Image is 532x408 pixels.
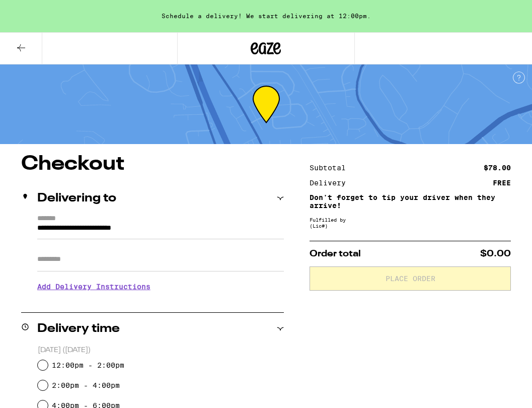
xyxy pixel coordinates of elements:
span: Place Order [386,275,435,282]
label: 12:00pm - 2:00pm [52,361,124,369]
div: Fulfilled by (Lic# ) [310,217,511,229]
h3: Add Delivery Instructions [37,275,284,298]
p: [DATE] ([DATE]) [38,346,284,355]
div: Subtotal [310,164,353,171]
button: Place Order [310,266,511,291]
h2: Delivery time [37,323,120,335]
p: We'll contact you at [PHONE_NUMBER] when we arrive [37,298,284,306]
span: $0.00 [480,249,511,258]
p: Don't forget to tip your driver when they arrive! [310,193,511,210]
h2: Delivering to [37,192,116,205]
h1: Checkout [21,154,284,174]
label: 2:00pm - 4:00pm [52,381,120,389]
div: $78.00 [484,164,511,171]
div: Delivery [310,179,353,186]
span: Order total [310,249,361,258]
div: FREE [493,179,511,186]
